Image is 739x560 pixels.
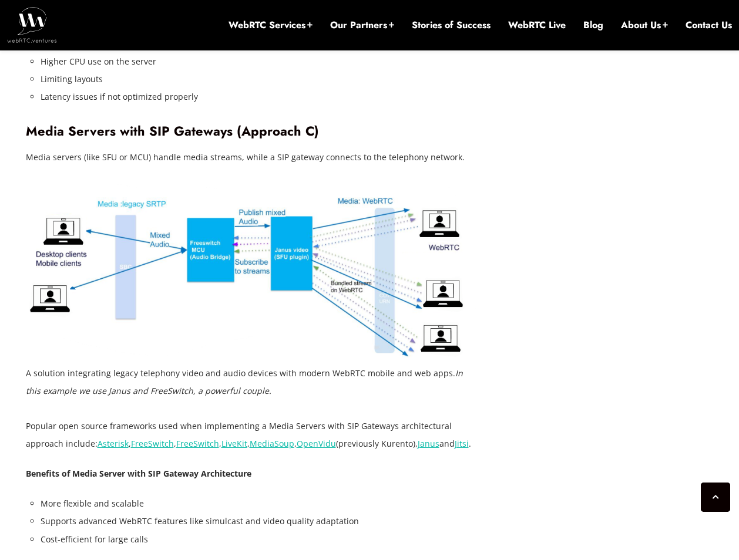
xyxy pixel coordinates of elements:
[229,19,313,32] a: WebRTC Services
[41,70,478,88] li: Limiting layouts
[131,438,174,449] a: FreeSwitch
[41,53,478,70] li: Higher CPU use on the server
[176,438,219,449] a: FreeSwitch
[26,417,478,453] p: Popular open source frameworks used when implementing a Media Servers with SIP Gateways architect...
[621,19,668,32] a: About Us
[26,149,478,166] p: Media servers (like SFU or MCU) handle media streams, while a SIP gateway connects to the telepho...
[26,468,251,479] strong: Benefits of Media Server with SIP Gateway Architecture
[41,531,478,548] li: Cost-efficient for large calls
[455,438,469,449] a: Jitsi
[98,438,129,449] a: Asterisk
[508,19,566,32] a: WebRTC Live
[41,495,478,512] li: More flexible and scalable
[26,184,478,360] img: Example architecture of a solution integrating legacy telephony video and audio devices with mode...
[26,123,478,139] h3: Media Servers with SIP Gateways (Approach C)
[583,19,603,32] a: Blog
[41,88,478,106] li: Latency issues if not optimized properly
[412,19,491,32] a: Stories of Success
[250,438,294,449] a: MediaSoup
[26,367,463,396] em: In this example we use Janus and FreeSwitch, a powerful couple.
[41,512,478,530] li: Supports advanced WebRTC features like simulcast and video quality adaptation
[330,19,394,32] a: Our Partners
[686,19,732,32] a: Contact Us
[221,438,247,449] a: LiveKit
[7,7,57,42] img: WebRTC.ventures
[26,365,478,400] figcaption: A solution integrating legacy telephony video and audio devices with modern WebRTC mobile and web...
[297,438,336,449] a: OpenVidu
[418,438,439,449] a: Janus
